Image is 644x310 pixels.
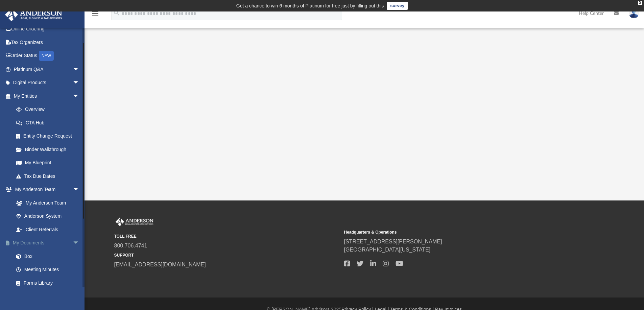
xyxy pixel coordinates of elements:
a: Tax Due Dates [9,169,90,183]
a: Anderson System [9,210,86,223]
a: [STREET_ADDRESS][PERSON_NAME] [344,239,442,244]
span: arrow_drop_down [73,76,86,90]
a: My Documentsarrow_drop_down [5,236,90,250]
img: Anderson Advisors Platinum Portal [3,8,64,21]
a: Binder Walkthrough [9,143,90,156]
a: Platinum Q&Aarrow_drop_down [5,63,90,76]
span: arrow_drop_down [73,89,86,103]
a: CTA Hub [9,116,90,129]
small: SUPPORT [114,252,339,258]
a: My Anderson Teamarrow_drop_down [5,183,86,196]
span: arrow_drop_down [73,63,86,76]
a: Box [9,249,86,263]
small: Headquarters & Operations [344,229,569,235]
a: [EMAIL_ADDRESS][DOMAIN_NAME] [114,262,206,267]
a: My Entitiesarrow_drop_down [5,89,90,103]
a: survey [387,2,408,10]
a: Overview [9,103,90,116]
a: Tax Organizers [5,35,90,49]
a: 800.706.4741 [114,243,147,248]
a: Digital Productsarrow_drop_down [5,76,90,90]
div: close [638,1,642,5]
i: search [113,9,120,17]
a: My Blueprint [9,156,86,170]
a: menu [91,13,99,18]
a: Meeting Minutes [9,263,90,277]
small: TOLL FREE [114,233,339,239]
img: User Pic [629,8,639,18]
a: Client Referrals [9,223,86,236]
a: Online Ordering [5,22,90,36]
i: menu [91,9,99,18]
div: Get a chance to win 6 months of Platinum for free just by filling out this [236,2,384,10]
a: My Anderson Team [9,196,83,210]
a: Order StatusNEW [5,49,90,63]
img: Anderson Advisors Platinum Portal [114,217,155,226]
div: NEW [39,51,54,61]
span: arrow_drop_down [73,236,86,250]
a: [GEOGRAPHIC_DATA][US_STATE] [344,247,431,253]
span: arrow_drop_down [73,183,86,197]
a: Forms Library [9,276,86,290]
a: Entity Change Request [9,129,90,143]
